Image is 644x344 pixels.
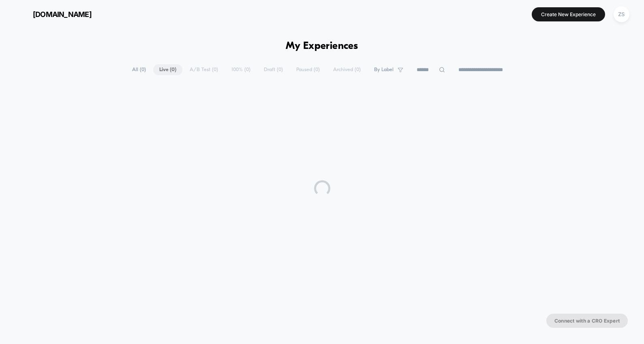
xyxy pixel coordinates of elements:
[286,40,358,52] h1: My Experiences
[546,314,628,328] button: Connect with a CRO Expert
[374,67,394,73] span: By Label
[532,7,605,21] button: Create New Experience
[33,10,92,19] span: [DOMAIN_NAME]
[611,6,632,23] button: ZS
[12,8,94,21] button: [DOMAIN_NAME]
[614,6,629,22] div: ZS
[126,64,152,75] span: All ( 0 )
